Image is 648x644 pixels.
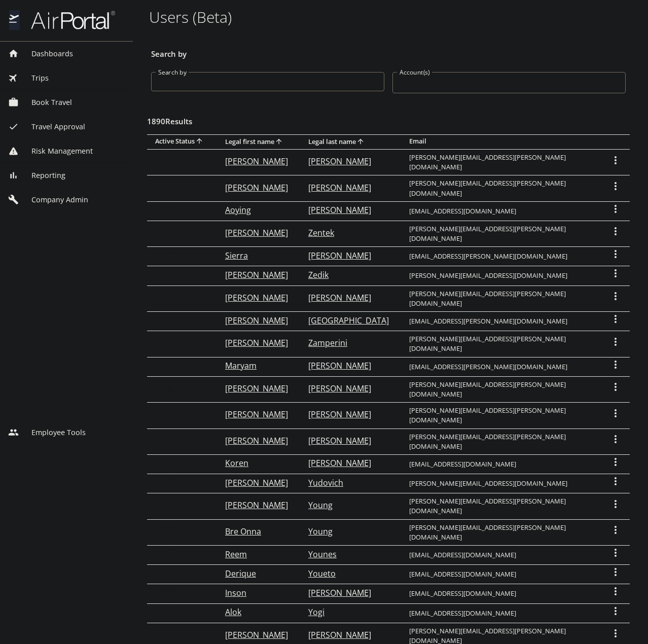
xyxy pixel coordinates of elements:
p: [PERSON_NAME] [308,457,389,469]
td: [EMAIL_ADDRESS][DOMAIN_NAME] [401,603,601,623]
th: Active Status [147,134,217,149]
td: [EMAIL_ADDRESS][DOMAIN_NAME] [401,546,601,565]
button: sort [356,137,366,147]
td: [EMAIL_ADDRESS][DOMAIN_NAME] [401,584,601,603]
input: Search by name or email [170,72,384,91]
td: [EMAIL_ADDRESS][DOMAIN_NAME] [401,565,601,584]
td: [EMAIL_ADDRESS][DOMAIN_NAME] [401,454,601,474]
td: [PERSON_NAME][EMAIL_ADDRESS][PERSON_NAME][DOMAIN_NAME] [401,428,601,454]
p: [PERSON_NAME] [308,629,389,641]
span: Travel Approval [19,121,85,132]
p: Yogi [308,606,389,618]
p: [PERSON_NAME] [225,435,288,447]
p: [PERSON_NAME] [225,477,288,489]
span: Reporting [19,170,65,181]
p: Young [308,499,389,511]
p: [PERSON_NAME] [225,155,288,167]
td: [PERSON_NAME][EMAIL_ADDRESS][DOMAIN_NAME] [401,266,601,285]
p: Alok [225,606,288,618]
p: [PERSON_NAME] [308,182,389,194]
p: Younes [308,548,389,560]
td: [PERSON_NAME][EMAIL_ADDRESS][PERSON_NAME][DOMAIN_NAME] [401,331,601,357]
p: Youeto [308,567,389,580]
td: [EMAIL_ADDRESS][PERSON_NAME][DOMAIN_NAME] [401,357,601,376]
p: [PERSON_NAME] [567,11,633,23]
p: [PERSON_NAME] [308,360,389,372]
p: [PERSON_NAME] [308,382,389,395]
p: Koren [225,457,288,469]
span: Report Settings [31,385,121,395]
button: sort [195,137,205,147]
span: Configure Approval Types (Beta) [31,237,121,256]
span: Employee Tools [19,427,86,438]
p: [PERSON_NAME] [308,408,389,420]
p: Reem [225,548,288,560]
td: [EMAIL_ADDRESS][PERSON_NAME][DOMAIN_NAME] [401,312,601,331]
td: [PERSON_NAME][EMAIL_ADDRESS][PERSON_NAME][DOMAIN_NAME] [401,519,601,545]
td: [PERSON_NAME][EMAIL_ADDRESS][PERSON_NAME][DOMAIN_NAME] [401,149,601,175]
td: [EMAIL_ADDRESS][PERSON_NAME][DOMAIN_NAME] [401,247,601,266]
button: Add new user [555,110,630,132]
p: [PERSON_NAME] [308,435,389,447]
td: [PERSON_NAME][EMAIL_ADDRESS][PERSON_NAME][DOMAIN_NAME] [401,175,601,201]
button: Open [608,76,622,90]
h1: Users (Beta) [149,1,547,32]
td: [PERSON_NAME][EMAIL_ADDRESS][PERSON_NAME][DOMAIN_NAME] [401,376,601,402]
td: [PERSON_NAME][EMAIL_ADDRESS][PERSON_NAME][DOMAIN_NAME] [401,221,601,246]
p: [PERSON_NAME] [308,204,389,216]
img: airportal-logo.png [20,10,115,30]
p: [PERSON_NAME] [308,155,389,167]
p: Bre Onna [225,525,288,538]
span: Company Admin [19,194,88,205]
p: [PERSON_NAME] [225,292,288,304]
td: [PERSON_NAME][EMAIL_ADDRESS][DOMAIN_NAME] [401,474,601,493]
button: sort [274,137,284,147]
p: [PERSON_NAME] [225,629,288,641]
p: Add new user [559,115,611,127]
p: Zentek [308,227,389,239]
button: [PERSON_NAME] [551,8,637,26]
span: Dashboards [19,48,73,59]
p: Zedik [308,269,389,281]
p: [PERSON_NAME] [225,182,288,194]
span: Company Information [31,217,121,227]
span: Reporting Fields (Beta) [31,366,121,375]
p: [PERSON_NAME] [225,314,288,327]
span: Virtual Pay Settings [31,406,121,415]
th: Legal last name [300,134,401,149]
td: [PERSON_NAME][EMAIL_ADDRESS][PERSON_NAME][DOMAIN_NAME] [401,403,601,428]
span: Trips [19,73,49,84]
td: [PERSON_NAME][EMAIL_ADDRESS][PERSON_NAME][DOMAIN_NAME] [401,493,601,519]
span: Service Fees [31,346,121,355]
p: Young [308,525,389,538]
p: [PERSON_NAME] [308,587,389,599]
th: Legal first name [217,134,300,149]
p: Yudovich [308,477,389,489]
p: Inson [225,587,288,599]
p: Sierra [225,249,288,262]
p: [PERSON_NAME] [225,408,288,420]
th: Email [401,134,601,149]
td: [EMAIL_ADDRESS][DOMAIN_NAME] [401,201,601,221]
img: icon-airportal.png [9,10,20,30]
p: [PERSON_NAME] [308,249,389,262]
p: [GEOGRAPHIC_DATA] [308,314,389,327]
p: Maryam [225,360,288,372]
span: People [31,266,121,276]
p: Aoying [225,204,288,216]
span: Risk Management [19,146,93,157]
p: [PERSON_NAME] [308,292,389,304]
h3: Search by [151,42,626,60]
p: [PERSON_NAME] [225,382,288,395]
td: [PERSON_NAME][EMAIL_ADDRESS][PERSON_NAME][DOMAIN_NAME] [401,285,601,311]
span: Book Travel [19,97,72,108]
p: Derique [225,567,288,580]
span: Users (Beta) [31,287,121,296]
div: Goosehead Insurance Agency, LLC [397,77,512,89]
p: [PERSON_NAME] [225,499,288,511]
h3: 1890 Results [147,110,192,127]
p: [PERSON_NAME] [225,227,288,239]
p: [PERSON_NAME] [225,269,288,281]
span: Goosehead Insurance Agency, LLC [397,77,505,88]
span: Help Desk [31,326,121,336]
